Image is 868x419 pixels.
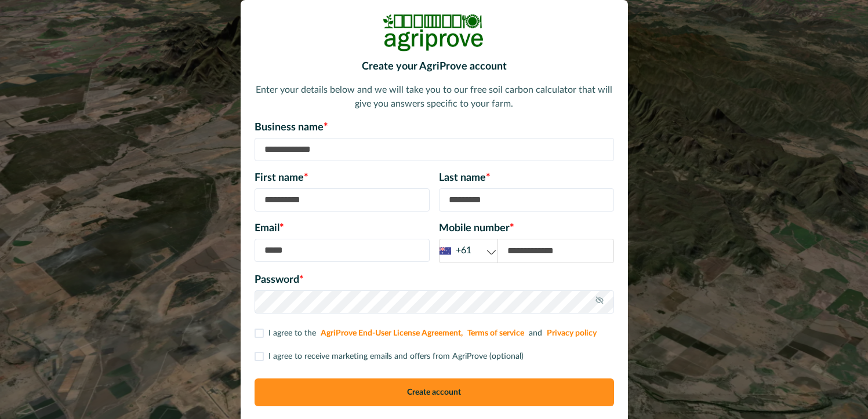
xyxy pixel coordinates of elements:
[268,351,524,363] p: I agree to receive marketing emails and offers from AgriProve (optional)
[439,170,614,186] p: Last name
[255,61,614,74] h2: Create your AgriProve account
[321,329,463,337] a: AgriProve End-User License Agreement,
[268,327,599,340] p: I agree to the and
[255,378,614,406] button: Create account
[255,170,430,186] p: First name
[255,221,430,236] p: Email
[547,329,597,337] a: Privacy policy
[255,83,614,111] p: Enter your details below and we will take you to our free soil carbon calculator that will give y...
[439,221,614,236] p: Mobile number
[255,120,614,136] p: Business name
[467,329,524,337] a: Terms of service
[255,272,614,288] p: Password
[382,14,486,52] img: Logo Image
